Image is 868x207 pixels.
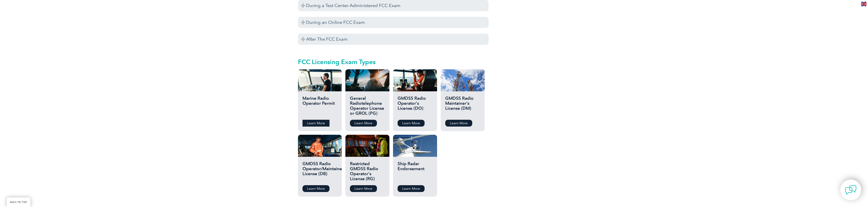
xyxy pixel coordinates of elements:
h2: Marine Radio Operator Permit [302,96,337,116]
h2: General Radiotelephone Operator License or GROL (PG) [350,96,385,116]
img: en [861,2,867,6]
h2: GMDSS Radio Operator/Maintainer License (DB) [302,161,337,182]
h2: GMDSS Radio Maintainer’s License (DM) [445,96,480,116]
h3: During an Online FCC Exam [298,17,489,28]
a: Learn More [302,185,329,192]
a: Learn More [350,185,377,192]
a: Learn More [302,120,329,127]
h2: GMDSS Radio Operator’s License (DO) [398,96,432,116]
a: Learn More [398,185,425,192]
a: Learn More [445,120,472,127]
h2: Restricted GMDSS Radio Operator’s License (RG) [350,161,385,182]
a: Learn More [350,120,377,127]
h2: FCC Licensing Exam Types [298,58,489,65]
h2: Ship Radar Endorsement [398,161,432,182]
a: Learn More [398,120,425,127]
a: BACK TO TOP [7,197,30,207]
h3: After The FCC Exam [298,34,489,45]
img: contact-chat.png [845,184,856,196]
